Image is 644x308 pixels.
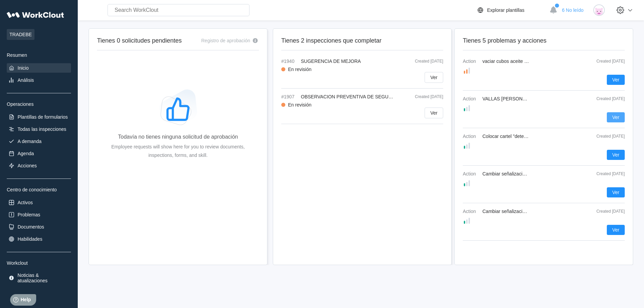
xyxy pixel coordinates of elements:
div: Análisis [18,77,34,83]
div: Operaciones [7,101,71,107]
div: Inicio [18,65,29,71]
span: Colocar cartel "detener motor" [482,134,546,139]
span: vaciar cubos aceite bombas 801 y 802 [482,58,563,64]
div: Created [DATE] [591,134,625,139]
div: En revisión [288,67,311,72]
div: Workclout [7,260,71,266]
a: Problemas [7,210,71,219]
div: A demanda [18,139,42,144]
button: Ver [607,187,625,197]
span: TRADEBE [7,29,34,40]
a: Acciones [7,161,71,170]
div: Employee requests will show here for you to review documents, inspections, forms, and skill. [108,143,248,160]
div: Acciones [18,163,37,168]
input: Search WorkClout [108,4,249,16]
div: Habilidades [18,236,42,242]
h2: Tienes 0 solicitudes pendientes [97,37,182,45]
a: Agenda [7,149,71,158]
span: Ver [612,77,619,82]
span: SUGERENCIA DE MEJORA [301,58,361,64]
h2: Tienes 2 inspecciones que completar [281,37,443,45]
div: Problemas [18,212,40,217]
a: Documentos [7,222,71,232]
span: Ver [612,190,619,195]
div: Explorar plantillas [487,7,525,13]
div: Activos [18,200,33,205]
div: Documentos [18,224,44,230]
button: Ver [425,72,443,83]
div: Created [DATE] [399,94,443,99]
div: Created [DATE] [399,59,443,64]
span: Ver [612,115,619,120]
div: Agenda [18,151,34,156]
img: pig.png [593,4,605,16]
a: Todas las inspecciones [7,124,71,134]
div: Created [DATE] [591,59,625,64]
a: Explorar plantillas [476,6,546,14]
span: Action [463,58,480,64]
button: Ver [607,150,625,160]
a: Activos [7,198,71,207]
div: Registro de aprobación [201,38,250,43]
button: Ver [607,75,625,85]
span: Ver [430,75,437,80]
span: Ver [612,152,619,157]
button: Ver [425,108,443,118]
div: Resumen [7,52,71,58]
span: Ver [430,111,437,115]
a: Inicio [7,63,71,73]
button: Ver [607,225,625,235]
span: Cambiar señalización C21 [482,209,538,214]
span: VALLAS [PERSON_NAME] [482,96,540,101]
div: Centro de conocimiento [7,187,71,192]
h2: Tienes 5 problemas y acciones [463,37,625,45]
span: Action [463,209,480,214]
span: Action [463,96,480,101]
div: Plantillas de formularios [18,114,68,120]
div: Todas las inspecciones [18,126,66,132]
div: En revisión [288,102,311,108]
button: Ver [607,112,625,122]
span: 6 No leído [562,7,583,13]
a: Noticias & atualizaciones [7,271,71,285]
span: OBSERVACION PREVENTIVA DE SEGURIDAD (OPS) [301,94,418,99]
span: Action [463,171,480,176]
a: Plantillas de formularios [7,112,71,122]
span: Cambiar señalización C21 y E11 [482,171,551,176]
div: Todavía no tienes ninguna solicitud de aprobación [118,134,238,140]
span: #1940 [281,58,298,64]
a: Análisis [7,75,71,85]
span: #1907 [281,94,298,99]
a: A demanda [7,137,71,146]
div: Created [DATE] [591,209,625,214]
div: Created [DATE] [591,96,625,101]
span: Ver [612,228,619,232]
div: Created [DATE] [591,171,625,176]
span: Action [463,134,480,139]
div: Noticias & atualizaciones [18,273,70,283]
a: Habilidades [7,234,71,244]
